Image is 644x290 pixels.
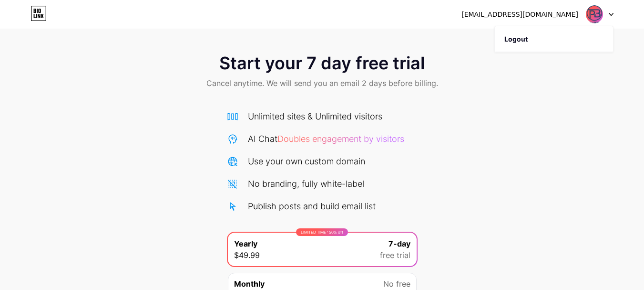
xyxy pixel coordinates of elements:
[380,249,410,261] span: free trial
[206,77,438,89] span: Cancel anytime. We will send you an email 2 days before billing.
[388,238,410,249] span: 7-day
[234,278,265,290] span: Monthly
[461,10,578,20] div: [EMAIL_ADDRESS][DOMAIN_NAME]
[248,132,404,145] div: AI Chat
[248,200,376,213] div: Publish posts and build email list
[248,110,382,123] div: Unlimited sites & Unlimited visitors
[248,177,364,190] div: No branding, fully white-label
[248,155,365,168] div: Use your own custom domain
[234,238,257,249] span: Yearly
[296,228,348,236] div: LIMITED TIME : 50% off
[383,278,410,290] span: No free
[234,249,260,261] span: $49.99
[495,26,613,52] li: Logout
[277,134,404,144] span: Doubles engagement by visitors
[219,54,425,73] span: Start your 7 day free trial
[585,5,603,23] img: pbtaxsolutionsinc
